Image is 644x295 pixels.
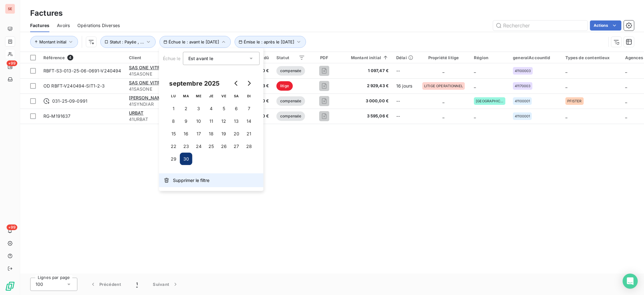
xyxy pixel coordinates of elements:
[129,80,175,85] span: SAS ONE VITROLLES
[43,55,65,60] span: Référence
[343,113,389,119] span: 3 595,06 €
[82,278,129,291] button: Précédent
[235,36,306,48] button: Émise le : après le [DATE]
[474,83,476,88] span: _
[30,8,63,19] h3: Factures
[129,278,145,291] button: 1
[243,128,255,140] button: 21
[392,78,417,94] td: 16 jours
[565,55,618,60] div: Types de contentieux
[218,102,230,115] button: 5
[5,281,15,291] img: Logo LeanPay
[180,90,192,102] th: mardi
[515,84,530,88] span: 41170003
[276,96,305,106] span: compensée
[625,83,627,88] span: _
[36,281,43,287] span: 100
[392,109,417,124] td: --
[129,95,166,100] span: [PERSON_NAME]
[57,22,70,29] span: Avoirs
[513,55,558,60] div: generalAccountId
[192,140,205,153] button: 24
[442,98,444,104] span: _
[625,68,627,73] span: _
[244,39,294,44] span: Émise le : après le [DATE]
[167,78,222,88] div: septembre 2025
[218,140,230,153] button: 26
[590,20,621,31] button: Actions
[52,98,87,104] span: 031-25-09-0991
[167,128,180,140] button: 15
[167,115,180,128] button: 8
[205,128,218,140] button: 18
[39,39,66,44] span: Montant initial
[243,102,255,115] button: 7
[180,153,192,165] button: 30
[218,115,230,128] button: 12
[343,83,389,89] span: 2 929,43 €
[167,102,180,115] button: 1
[129,55,175,60] div: Client
[167,90,180,102] th: lundi
[243,115,255,128] button: 14
[180,140,192,153] button: 23
[230,115,243,128] button: 13
[159,173,264,187] button: Supprimer le filtre
[192,102,205,115] button: 3
[343,55,389,60] div: Montant initial
[180,128,192,140] button: 16
[180,102,192,115] button: 2
[7,60,17,66] span: +99
[424,84,463,88] span: LITIGE OPERATIONNEL
[625,113,627,119] span: _
[43,113,71,119] span: RG-M191637
[136,281,138,287] span: 1
[474,113,476,119] span: _
[167,140,180,153] button: 22
[100,36,156,48] button: Statut : Payée , ...
[30,22,49,29] span: Factures
[205,90,218,102] th: jeudi
[145,278,186,291] button: Suivant
[173,177,209,184] span: Supprimer le filtre
[67,55,73,60] span: 4
[515,114,530,118] span: 41100001
[313,55,336,60] div: PDF
[7,224,17,230] span: +99
[392,63,417,78] td: --
[218,128,230,140] button: 19
[230,77,243,90] button: Go to previous month
[625,98,627,104] span: _
[230,90,243,102] th: samedi
[565,83,567,88] span: _
[163,56,180,61] span: Échue le
[243,140,255,153] button: 28
[129,101,175,107] span: 41SYNDIAR
[230,102,243,115] button: 6
[276,111,305,121] span: compensée
[421,55,466,60] div: Propriété litige
[77,22,120,29] span: Opérations Diverses
[5,4,15,14] div: SE
[43,83,105,88] span: OD RBFT-V240494-SIT1-2-3
[30,36,78,48] button: Montant initial
[230,128,243,140] button: 20
[180,115,192,128] button: 9
[243,77,255,90] button: Go to next month
[192,90,205,102] th: mercredi
[343,68,389,74] span: 1 097,47 €
[442,68,444,73] span: _
[392,94,417,109] td: --
[167,153,180,165] button: 29
[474,68,476,73] span: _
[276,81,293,91] span: litige
[192,115,205,128] button: 10
[159,36,231,48] button: Échue le : avant le [DATE]
[243,90,255,102] th: dimanche
[205,102,218,115] button: 4
[230,140,243,153] button: 27
[169,39,219,44] span: Échue le : avant le [DATE]
[218,90,230,102] th: vendredi
[205,140,218,153] button: 25
[129,116,175,122] span: 41URBAT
